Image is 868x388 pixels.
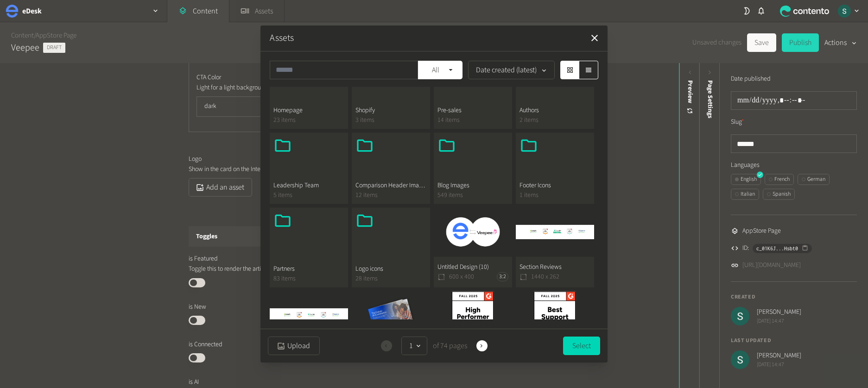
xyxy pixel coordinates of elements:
[355,115,426,125] span: 3 items
[273,106,344,115] span: Homepage
[425,64,446,76] span: All
[352,133,430,204] button: Comparison Header Images12 items
[520,106,590,115] span: Authors
[520,191,590,200] span: 1 items
[352,208,430,287] button: Logo icons28 items
[355,191,426,200] span: 12 items
[401,337,427,355] button: 1
[437,115,508,125] span: 14 items
[270,208,348,287] button: Partners83 items
[418,61,463,79] button: All
[270,58,348,129] button: Homepage23 items
[520,181,590,191] span: Footer Icons
[270,133,348,204] button: Leadership Team5 items
[437,181,508,191] span: Blog Images
[520,115,590,125] span: 2 items
[437,191,508,200] span: 549 items
[437,106,508,115] span: Pre-sales
[434,58,512,129] button: Pre-sales14 items
[434,133,512,204] button: Blog Images549 items
[352,58,430,129] button: Shopify3 items
[563,337,600,355] button: Select
[355,181,426,191] span: Comparison Header Images
[273,181,344,191] span: Leadership Team
[355,106,426,115] span: Shopify
[355,274,426,284] span: 28 items
[273,115,344,125] span: 23 items
[516,58,594,129] button: Authors2 items
[273,191,344,200] span: 5 items
[355,264,426,274] span: Logo icons
[468,61,555,79] button: Date created (latest)
[268,337,320,355] button: Upload
[273,274,344,284] span: 83 items
[270,31,294,45] button: Assets
[273,264,344,274] span: Partners
[431,340,467,351] span: of 74 pages
[516,133,594,204] button: Footer Icons1 items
